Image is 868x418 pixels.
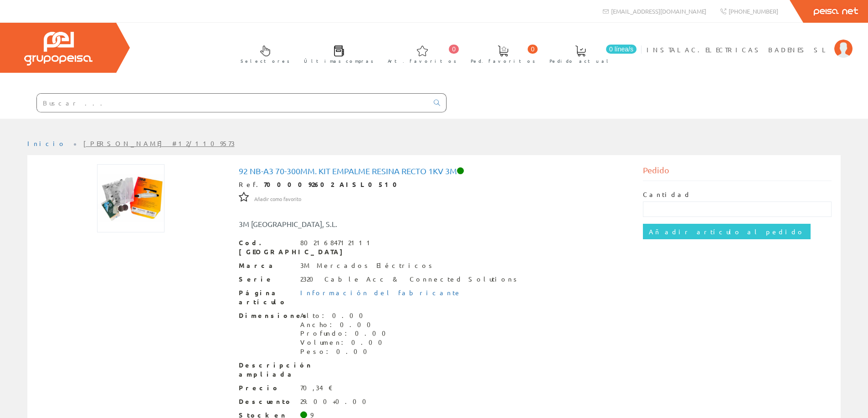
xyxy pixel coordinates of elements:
span: Página artículo [239,288,293,307]
div: Peso: 0.00 [300,347,391,356]
span: Selectores [241,56,290,65]
strong: 7000092602 AISL0510 [264,180,403,188]
span: Cod. [GEOGRAPHIC_DATA] [239,238,293,257]
span: Art. favoritos [388,56,457,65]
span: Ped. favoritos [471,56,535,65]
div: 3M Mercados Eléctricos [300,261,435,270]
span: Serie [239,275,293,284]
span: Marca [239,261,293,270]
div: Pedido [643,164,832,181]
a: INSTALAC.ELECTRICAS BADENES SL [647,38,853,46]
div: 70,34 € [300,383,333,393]
a: [PERSON_NAME] #12/1109573 [83,139,235,147]
span: 0 línea/s [606,45,637,54]
img: Foto artículo 92 Nb-a3 70-300mm. Kit Empalme resina recto 1kv 3m (148.52216748768x150) [97,164,165,232]
span: 0 [449,45,459,54]
a: Últimas compras [295,38,378,69]
span: Descuento [239,397,293,406]
div: 2320 Cable Acc & Connected Solutions [300,275,520,284]
span: INSTALAC.ELECTRICAS BADENES SL [647,45,830,54]
span: Precio [239,383,293,393]
div: Ancho: 0.00 [300,320,391,329]
div: Alto: 0.00 [300,311,391,320]
div: 3M [GEOGRAPHIC_DATA], S.L. [232,219,468,229]
span: [PHONE_NUMBER] [729,7,778,15]
img: Grupo Peisa [24,32,92,65]
span: Pedido actual [550,56,611,65]
a: Información del fabricante [300,288,462,297]
h1: 92 Nb-a3 70-300mm. Kit Empalme resina recto 1kv 3m [239,166,630,176]
span: Añadir como favorito [254,196,301,203]
a: Selectores [231,38,294,69]
span: 0 [528,45,538,54]
label: Cantidad [643,190,691,199]
a: Inicio [27,139,66,147]
span: Dimensiones [239,311,293,320]
div: 29.00+0.00 [300,397,372,406]
input: Añadir artículo al pedido [643,224,811,239]
span: Últimas compras [304,56,374,65]
div: Volumen: 0.00 [300,338,391,347]
span: [EMAIL_ADDRESS][DOMAIN_NAME] [611,7,706,15]
div: 8021684712111 [300,238,374,247]
span: Descripción ampliada [239,361,293,379]
a: Añadir como favorito [254,194,301,202]
input: Buscar ... [37,94,428,112]
div: Profundo: 0.00 [300,329,391,338]
div: Ref. [239,180,630,189]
